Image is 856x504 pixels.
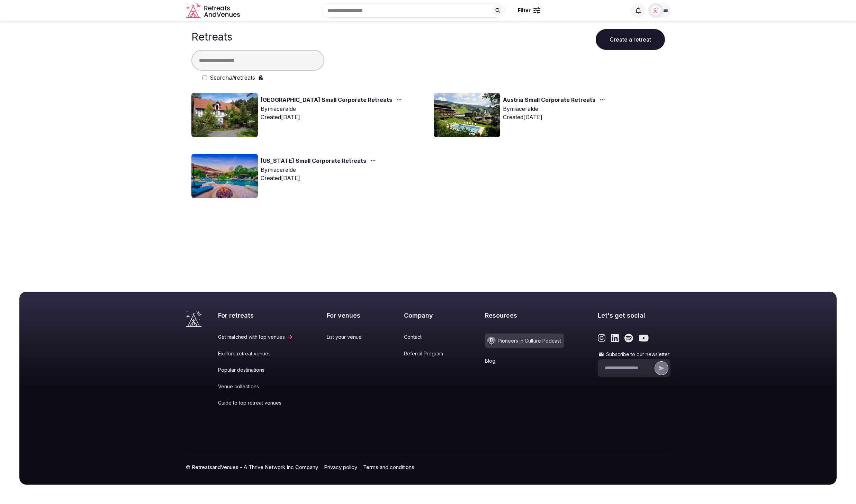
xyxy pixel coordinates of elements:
[191,154,258,198] img: Top retreat image for the retreat: California Small Corporate Retreats
[186,311,201,327] a: Visit the homepage
[186,455,670,485] div: © RetreatsandVenues - A Thrive Network Inc Company
[596,29,665,50] button: Create a retreat
[218,350,293,357] a: Explore retreat venues
[598,351,670,358] label: Subscribe to our newsletter
[191,30,232,43] h1: Retreats
[261,105,405,113] div: By miaceralde
[229,74,235,81] em: all
[485,357,564,364] a: Blog
[503,96,595,105] a: Austria Small Corporate Retreats
[324,463,357,471] a: Privacy policy
[598,334,606,343] a: Link to the retreats and venues Instagram page
[651,6,660,15] img: miaceralde
[218,366,293,373] a: Popular destinations
[191,93,258,137] img: Top retreat image for the retreat: Germany Small Corporate Retreats
[218,399,293,406] a: Guide to top retreat venues
[261,113,405,121] div: Created [DATE]
[218,334,293,341] a: Get matched with top venues
[261,166,379,174] div: By miaceralde
[210,73,255,82] label: Search retreats
[503,113,608,121] div: Created [DATE]
[485,334,564,348] a: Pioneers in Culture Podcast
[186,3,241,18] a: Visit the homepage
[363,463,414,471] a: Terms and conditions
[624,334,633,343] a: Link to the retreats and venues Spotify page
[611,334,619,343] a: Link to the retreats and venues LinkedIn page
[404,311,451,320] h2: Company
[327,311,370,320] h2: For venues
[261,157,366,166] a: [US_STATE] Small Corporate Retreats
[218,383,293,390] a: Venue collections
[327,334,370,341] a: List your venue
[485,311,564,320] h2: Resources
[261,174,379,182] div: Created [DATE]
[518,7,531,14] span: Filter
[513,4,545,17] button: Filter
[404,334,451,341] a: Contact
[503,105,608,113] div: By miaceralde
[434,93,500,137] img: Top retreat image for the retreat: Austria Small Corporate Retreats
[598,311,670,320] h2: Let's get social
[261,96,392,105] a: [GEOGRAPHIC_DATA] Small Corporate Retreats
[639,334,649,343] a: Link to the retreats and venues Youtube page
[186,3,241,18] svg: Retreats and Venues company logo
[404,350,451,357] a: Referral Program
[218,311,293,320] h2: For retreats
